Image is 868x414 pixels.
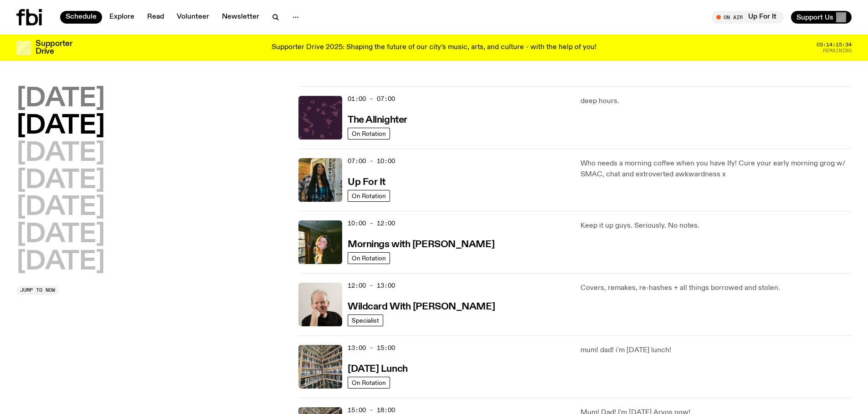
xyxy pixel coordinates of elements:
[580,220,852,231] p: Keep it up guys. Seriously. No notes.
[348,176,385,187] a: Up For It
[298,283,342,326] img: Stuart is smiling charmingly, wearing a black t-shirt against a stark white background.
[580,96,852,107] p: deep hours.
[712,11,784,24] button: On AirUp For It
[16,168,105,194] button: [DATE]
[348,95,395,103] span: 01:00 - 07:00
[348,302,495,312] h3: Wildcard With [PERSON_NAME]
[348,252,390,264] a: On Rotation
[352,254,386,261] span: On Rotation
[791,11,852,24] button: Support Us
[216,11,265,24] a: Newsletter
[16,286,59,295] button: Jump to now
[348,178,385,187] h3: Up For It
[348,300,495,312] a: Wildcard With [PERSON_NAME]
[823,48,852,53] span: Remaining
[298,220,342,264] img: Freya smiles coyly as she poses for the image.
[348,240,494,249] h3: Mornings with [PERSON_NAME]
[298,158,342,202] img: Ify - a Brown Skin girl with black braided twists, looking up to the side with her tongue stickin...
[352,317,379,324] span: Specialist
[348,157,395,165] span: 07:00 - 10:00
[348,238,494,249] a: Mornings with [PERSON_NAME]
[298,345,342,389] img: A corner shot of the fbi music library
[348,190,390,202] a: On Rotation
[348,128,390,140] a: On Rotation
[348,219,395,228] span: 10:00 - 12:00
[348,364,408,374] h3: [DATE] Lunch
[348,281,395,290] span: 12:00 - 13:00
[16,249,105,275] button: [DATE]
[142,11,169,24] a: Read
[580,158,852,180] p: Who needs a morning coffee when you have Ify! Cure your early morning grog w/ SMAC, chat and extr...
[16,141,105,166] button: [DATE]
[348,344,395,352] span: 13:00 - 15:00
[348,363,408,374] a: [DATE] Lunch
[60,11,102,24] a: Schedule
[16,222,105,248] button: [DATE]
[580,283,852,294] p: Covers, remakes, re-hashes + all things borrowed and stolen.
[16,114,105,139] button: [DATE]
[348,377,390,389] a: On Rotation
[352,130,386,137] span: On Rotation
[352,192,386,199] span: On Rotation
[104,11,140,24] a: Explore
[352,379,386,386] span: On Rotation
[171,11,215,24] a: Volunteer
[580,345,852,356] p: mum! dad! i'm [DATE] lunch!
[20,288,55,293] span: Jump to now
[348,114,407,125] a: The Allnighter
[16,86,105,112] button: [DATE]
[796,13,833,21] span: Support Us
[348,115,407,125] h3: The Allnighter
[817,42,852,47] span: 03:14:15:34
[348,314,383,326] a: Specialist
[16,195,105,220] button: [DATE]
[272,44,596,52] p: Supporter Drive 2025: Shaping the future of our city’s music, arts, and culture - with the help o...
[36,40,72,55] h3: Supporter Drive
